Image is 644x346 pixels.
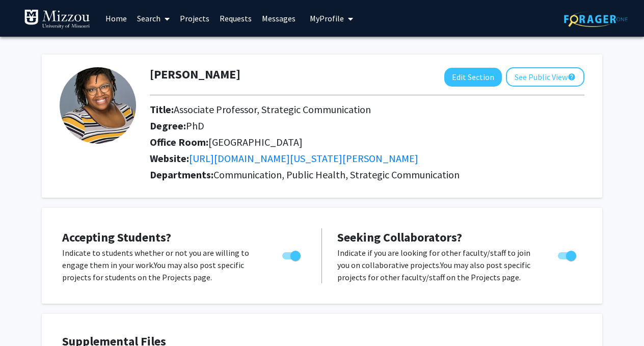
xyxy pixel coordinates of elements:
[175,1,214,36] a: Projects
[278,247,306,262] div: Toggle
[186,119,204,132] span: PhD
[506,67,584,87] button: See Public View
[150,103,584,116] h2: Title:
[62,229,171,245] span: Accepting Students?
[132,1,175,36] a: Search
[142,169,592,181] h2: Departments:
[208,136,303,148] span: [GEOGRAPHIC_DATA]
[150,67,240,82] h1: [PERSON_NAME]
[60,67,136,144] img: Profile Picture
[310,13,344,23] span: My Profile
[554,247,582,262] div: Toggle
[444,68,502,87] button: Edit Section
[62,247,263,283] p: Indicate to students whether or not you are willing to engage them in your work. You may also pos...
[257,1,301,36] a: Messages
[189,152,418,165] a: Opens in a new tab
[150,136,584,148] h2: Office Room:
[24,9,90,30] img: University of Missouri Logo
[564,11,628,27] img: ForagerOne Logo
[337,247,539,283] p: Indicate if you are looking for other faculty/staff to join you on collaborative projects. You ma...
[174,103,371,116] span: Associate Professor, Strategic Communication
[8,300,43,338] iframe: Chat
[150,120,584,132] h2: Degree:
[213,168,460,181] span: Communication, Public Health, Strategic Communication
[337,229,462,245] span: Seeking Collaborators?
[214,1,257,36] a: Requests
[150,152,584,165] h2: Website:
[568,71,576,83] mat-icon: help
[100,1,132,36] a: Home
